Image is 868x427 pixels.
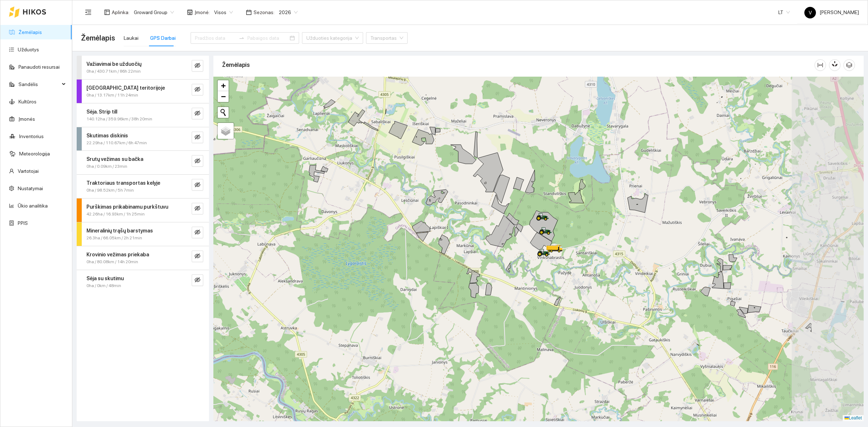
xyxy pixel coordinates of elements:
div: Srutų vežimas su bačka0ha / 0.09km / 23mineye-invisible [77,151,209,174]
a: Įmonės [18,116,35,122]
span: eye-invisible [195,277,200,284]
span: eye-invisible [195,205,200,212]
span: eye-invisible [195,253,200,260]
span: eye-invisible [195,86,200,93]
span: [PERSON_NAME] [804,9,859,15]
a: Užduotys [18,47,39,52]
button: menu-fold [81,5,95,20]
span: to [239,35,244,41]
a: Kultūros [18,99,37,104]
button: eye-invisible [192,251,203,262]
button: eye-invisible [192,155,203,167]
span: 140.12ha / 359.96km / 38h 20min [86,116,152,123]
span: 26.3ha / 66.05km / 2h 21min [86,235,142,242]
strong: Sėja su skutimu [86,276,124,281]
button: eye-invisible [192,132,203,143]
span: swap-right [239,35,244,41]
a: Leaflet [844,415,862,420]
span: eye-invisible [195,158,200,165]
span: Sandėlis [18,77,60,91]
button: eye-invisible [192,108,203,119]
span: V [809,7,812,18]
span: 2026 [279,7,298,18]
strong: Krovinio vežimas priekaba [86,252,149,257]
button: eye-invisible [192,227,203,238]
span: eye-invisible [195,110,200,117]
span: Sezonas : [254,8,275,16]
span: menu-fold [85,9,92,16]
span: layout [104,9,110,15]
strong: Važiavimai be užduočių [86,61,141,67]
span: 0ha / 0km / 48min [86,282,121,289]
a: Nustatymai [18,185,43,191]
span: calendar [246,9,252,15]
span: eye-invisible [195,134,200,141]
span: LT [778,7,790,18]
span: Aplinka : [112,8,129,16]
span: 0ha / 430.71km / 86h 22min [86,68,141,75]
div: Sėja su skutimu0ha / 0km / 48mineye-invisible [77,270,209,294]
a: Žemėlapis [18,29,42,35]
span: 0ha / 13.17km / 11h 24min [86,92,138,99]
strong: Purškimas prikabinamu purkštuvu [86,204,168,210]
span: 22.29ha / 110.67km / 6h 47min [86,140,147,146]
a: Inventorius [19,133,44,139]
div: Važiavimai be užduočių0ha / 430.71km / 86h 22mineye-invisible [77,56,209,79]
span: Įmonė : [195,8,210,16]
button: eye-invisible [192,84,203,95]
span: shop [187,9,193,15]
span: Groward Group [134,7,174,18]
div: Skutimas diskinis22.29ha / 110.67km / 6h 47mineye-invisible [77,127,209,151]
button: column-width [814,59,826,71]
a: Ūkio analitika [18,203,48,209]
strong: Traktoriaus transportas kelyje [86,180,160,186]
strong: [GEOGRAPHIC_DATA] teritorijoje [86,85,165,91]
input: Pabaigos data [247,34,288,42]
div: Mineralinių trąšų barstymas26.3ha / 66.05km / 2h 21mineye-invisible [77,222,209,246]
span: Visos [214,7,233,18]
div: Krovinio vežimas priekaba0ha / 80.08km / 14h 20mineye-invisible [77,246,209,270]
a: Meteorologija [19,151,50,157]
span: Žemėlapis [81,32,115,44]
span: 42.26ha / 16.93km / 1h 25min [86,211,145,218]
div: Laukai [124,34,139,42]
div: Purškimas prikabinamu purkštuvu42.26ha / 16.93km / 1h 25mineye-invisible [77,198,209,222]
input: Pradžios data [195,34,236,42]
span: eye-invisible [195,229,200,236]
span: − [221,92,226,101]
a: Zoom out [218,91,229,102]
a: Zoom in [218,80,229,91]
a: PPIS [18,220,28,226]
div: Traktoriaus transportas kelyje0ha / 98.52km / 5h 7mineye-invisible [77,175,209,198]
strong: Sėja. Strip till [86,109,117,115]
strong: Mineralinių trąšų barstymas [86,228,153,234]
span: + [221,81,226,90]
span: eye-invisible [195,182,200,189]
a: Vartotojai [18,168,39,174]
a: Layers [218,123,234,139]
div: Sėja. Strip till140.12ha / 359.96km / 38h 20mineye-invisible [77,103,209,127]
div: GPS Darbai [150,34,176,42]
a: Panaudoti resursai [18,64,60,70]
strong: Skutimas diskinis [86,133,128,138]
button: Initiate a new search [218,107,229,118]
span: column-width [815,62,826,68]
button: eye-invisible [192,203,203,214]
div: [GEOGRAPHIC_DATA] teritorijoje0ha / 13.17km / 11h 24mineye-invisible [77,80,209,103]
span: eye-invisible [195,63,200,69]
button: eye-invisible [192,274,203,286]
strong: Srutų vežimas su bačka [86,156,143,162]
span: 0ha / 0.09km / 23min [86,163,127,170]
div: Žemėlapis [222,55,814,75]
span: 0ha / 80.08km / 14h 20min [86,259,138,265]
button: eye-invisible [192,60,203,72]
button: eye-invisible [192,179,203,191]
span: 0ha / 98.52km / 5h 7min [86,187,134,194]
